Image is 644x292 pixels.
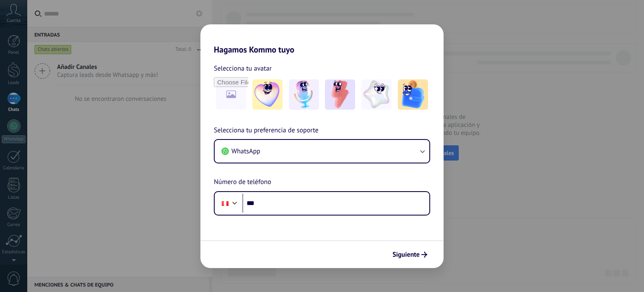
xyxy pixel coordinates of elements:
[252,79,283,110] img: -1.jpeg
[231,147,260,155] span: WhatsApp
[289,79,319,110] img: -2.jpeg
[361,79,392,110] img: -4.jpeg
[398,79,428,110] img: -5.jpeg
[214,177,271,188] span: Número de teléfono
[389,247,431,262] button: Siguiente
[200,24,444,55] h2: Hagamos Kommo tuyo
[214,125,319,136] span: Selecciona tu preferencia de soporte
[214,63,272,74] span: Selecciona tu avatar
[325,79,355,110] img: -3.jpeg
[217,195,233,212] div: Peru: + 51
[215,140,429,163] button: WhatsApp
[392,252,420,258] span: Siguiente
